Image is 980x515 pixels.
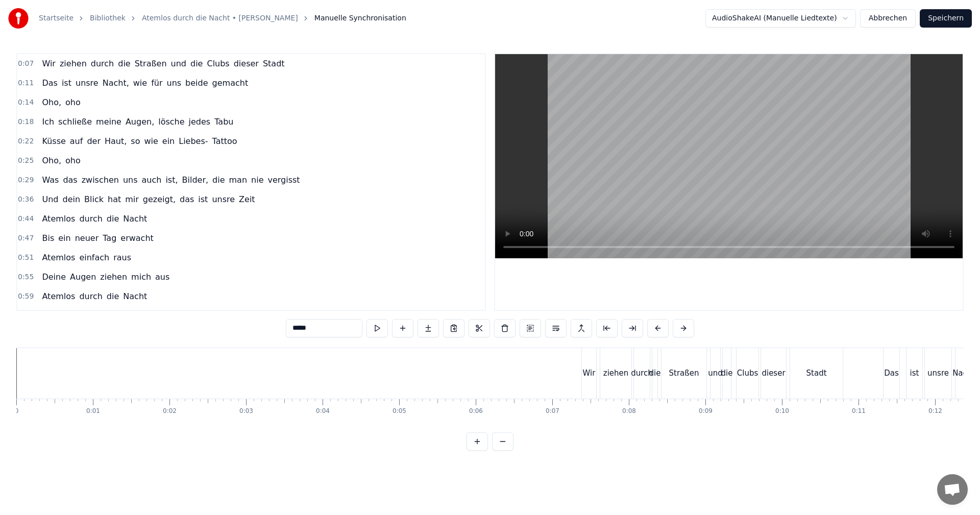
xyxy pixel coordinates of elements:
[622,407,636,415] div: 0:08
[181,174,210,186] span: Bilder,
[117,58,131,69] span: die
[699,407,713,415] div: 0:09
[41,290,76,302] span: Atemlos
[393,407,406,415] div: 0:05
[762,367,785,379] div: dieser
[884,367,899,379] div: Das
[154,271,170,283] span: aus
[250,174,264,186] span: nie
[649,367,661,379] div: die
[239,407,253,415] div: 0:03
[213,116,234,128] span: Tabu
[314,13,406,23] span: Manuelle Synchronisation
[57,232,71,244] span: ein
[59,58,88,69] span: ziehen
[122,213,148,225] span: Nacht
[130,135,141,147] span: so
[104,135,128,147] span: Haut,
[69,271,97,283] span: Augen
[583,367,596,379] div: Wir
[164,174,179,186] span: ist,
[233,58,260,69] span: dieser
[316,407,330,415] div: 0:04
[41,193,59,205] span: Und
[211,77,250,89] span: gemacht
[107,193,122,205] span: hat
[852,407,866,415] div: 0:11
[83,193,105,205] span: Blick
[143,135,159,147] span: wie
[18,253,34,263] span: 0:51
[211,193,236,205] span: unsre
[142,13,298,23] a: Atemlos durch die Nacht • [PERSON_NAME]
[179,193,195,205] span: das
[937,474,968,505] div: Chat öffnen
[142,193,177,205] span: gezeigt,
[75,77,100,89] span: unsre
[952,367,977,379] div: Nacht,
[41,232,55,244] span: Bis
[41,135,66,147] span: Küsse
[18,156,34,166] span: 0:25
[124,193,140,205] span: mir
[18,194,34,205] span: 0:36
[150,77,163,89] span: für
[927,367,949,379] div: unsre
[211,174,226,186] span: die
[74,232,100,244] span: neuer
[170,58,187,69] span: und
[184,77,209,89] span: beide
[112,252,132,263] span: raus
[69,135,84,147] span: auf
[62,174,78,186] span: das
[165,77,182,89] span: uns
[132,77,148,89] span: wie
[546,407,559,415] div: 0:07
[189,58,204,69] span: die
[78,290,103,302] span: durch
[18,59,34,69] span: 0:07
[41,77,58,89] span: Das
[18,136,34,146] span: 0:22
[18,97,34,108] span: 0:14
[41,174,60,186] span: Was
[41,271,67,283] span: Deine
[211,135,238,147] span: Tattoo
[81,174,120,186] span: zwischen
[122,290,148,302] span: Nacht
[18,117,34,127] span: 0:18
[106,213,120,225] span: die
[57,116,93,128] span: schließe
[18,272,34,282] span: 0:55
[163,407,177,415] div: 0:02
[8,8,29,29] img: youka
[18,291,34,302] span: 0:59
[266,174,301,186] span: vergisst
[860,9,916,28] button: Abbrechen
[928,407,942,415] div: 0:12
[41,116,55,128] span: Ich
[119,232,155,244] span: erwacht
[708,367,723,379] div: und
[15,407,19,415] div: 0
[775,407,789,415] div: 0:10
[78,252,110,263] span: einfach
[18,214,34,224] span: 0:44
[469,407,483,415] div: 0:06
[188,116,212,128] span: jedes
[262,58,286,69] span: Stadt
[41,96,62,108] span: Oho,
[102,232,117,244] span: Tag
[238,193,256,205] span: Zeit
[39,13,406,23] nav: breadcrumb
[99,271,128,283] span: ziehen
[86,407,100,415] div: 0:01
[41,155,62,166] span: Oho,
[41,58,57,69] span: Wir
[141,174,163,186] span: auch
[78,213,103,225] span: durch
[206,58,230,69] span: Clubs
[134,58,168,69] span: Straßen
[130,271,152,283] span: mich
[122,174,139,186] span: uns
